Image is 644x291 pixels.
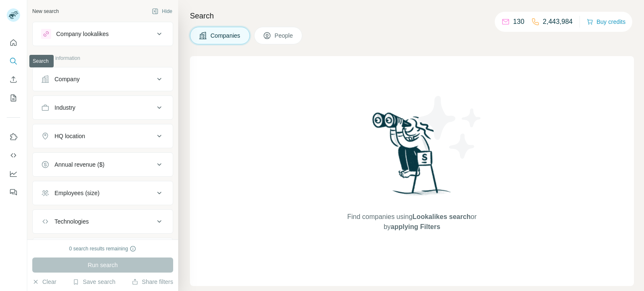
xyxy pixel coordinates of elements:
[7,35,20,50] button: Quick start
[33,126,173,146] button: HQ location
[146,5,178,18] button: Hide
[33,69,173,89] button: Company
[7,54,20,69] button: Search
[132,278,173,286] button: Share filters
[33,24,173,44] button: Company lookalikes
[7,90,20,106] button: My lists
[55,103,75,112] div: Industry
[33,211,173,232] button: Technologies
[32,278,56,286] button: Clear
[210,31,241,40] span: Companies
[33,155,173,175] button: Annual revenue ($)
[190,10,634,22] h4: Search
[7,166,20,181] button: Dashboard
[7,129,20,144] button: Use Surfe on LinkedIn
[55,217,89,226] div: Technologies
[587,16,626,28] button: Buy credits
[32,8,59,15] div: New search
[55,160,104,169] div: Annual revenue ($)
[275,31,294,40] span: People
[413,213,471,220] span: Lookalikes search
[412,90,488,165] img: Surfe Illustration - Stars
[33,98,173,118] button: Industry
[345,212,479,232] span: Find companies using or by
[56,30,109,38] div: Company lookalikes
[7,148,20,163] button: Use Surfe API
[69,245,137,252] div: 0 search results remaining
[55,132,85,140] div: HQ location
[369,110,456,203] img: Surfe Illustration - Woman searching with binoculars
[55,75,80,83] div: Company
[7,185,20,200] button: Feedback
[33,183,173,203] button: Employees (size)
[7,72,20,87] button: Enrich CSV
[543,17,573,27] p: 2,443,984
[391,223,440,230] span: applying Filters
[55,189,99,197] div: Employees (size)
[73,278,115,286] button: Save search
[32,54,173,62] p: Company information
[513,17,525,27] p: 130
